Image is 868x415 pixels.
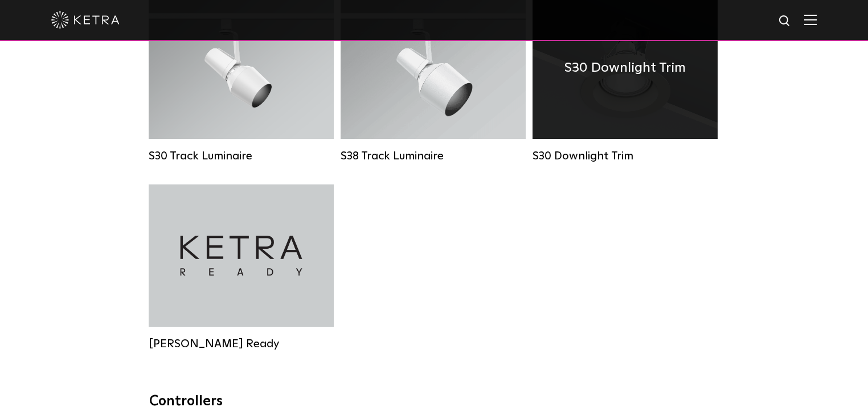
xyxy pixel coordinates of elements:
[804,14,817,25] img: Hamburger%20Nav.svg
[149,149,334,163] div: S30 Track Luminaire
[51,11,120,28] img: ketra-logo-2019-white
[149,393,719,410] div: Controllers
[341,149,526,163] div: S38 Track Luminaire
[564,57,686,79] h4: S30 Downlight Trim
[778,14,792,28] img: search icon
[149,184,334,355] a: [PERSON_NAME] Ready [PERSON_NAME] Ready
[149,337,334,351] div: [PERSON_NAME] Ready
[533,149,718,163] div: S30 Downlight Trim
